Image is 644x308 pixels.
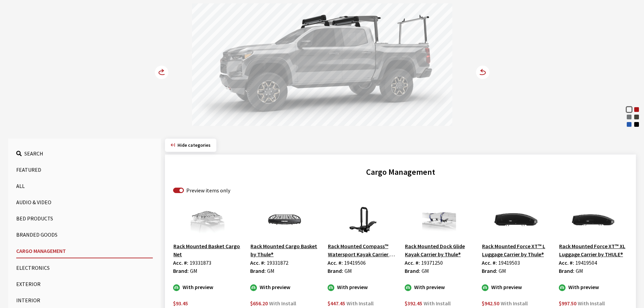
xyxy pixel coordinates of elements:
button: Rack Mounted Compass™ Watersport Kayak Carrier by Thule® [328,242,397,259]
div: With preview [173,283,242,291]
span: 19371250 [421,259,443,266]
span: $392.45 [405,300,422,307]
span: With Install [269,300,296,307]
div: With preview [328,283,397,291]
img: Image for Rack Mounted Force XT™ L Luggage Carrier by Thule® [482,203,551,236]
h2: Cargo Management [173,166,628,178]
span: With Install [424,300,451,307]
button: Hide categories [165,139,216,152]
img: Image for Rack Mounted Cargo Basket by Thule® [250,203,319,236]
button: Bed Products [16,212,153,225]
button: Exterior [16,277,153,291]
button: Rack Mounted Force XT™ XL Luggage Carrier by THULE® [559,242,628,259]
span: Click to hide category section. [177,142,211,148]
div: With preview [405,283,474,291]
label: Brand: [482,267,497,275]
label: Acc. #: [328,259,343,267]
div: Reef Blue Metallic [626,121,633,128]
span: GM [499,267,506,274]
label: Brand: [559,267,574,275]
span: 19419504 [575,259,597,266]
label: Acc. #: [482,259,497,267]
span: With Install [347,300,374,307]
label: Brand: [173,267,189,275]
span: 19331873 [190,259,211,266]
button: Branded Goods [16,228,153,241]
img: Image for Rack Mounted Basket Cargo Net [173,203,242,236]
label: Acc. #: [173,259,188,267]
button: Audio & Video [16,195,153,209]
button: Rack Mounted Basket Cargo Net [173,242,242,259]
span: GM [576,267,583,274]
button: Rack Mounted Cargo Basket by Thule® [250,242,319,259]
div: Harvest Bronze Metallic [633,114,640,120]
span: Search [24,150,43,157]
img: Image for Rack Mounted Dock Glide Kayak Carrier by Thule® [405,203,474,236]
span: $447.45 [328,300,345,307]
span: 19419506 [344,259,366,266]
label: Brand: [250,267,266,275]
span: 19331872 [267,259,288,266]
div: With preview [482,283,551,291]
label: Acc. #: [250,259,265,267]
button: Electronics [16,261,153,275]
span: GM [422,267,429,274]
span: $942.50 [482,300,499,307]
div: With preview [250,283,319,291]
button: Rack Mounted Dock Glide Kayak Carrier by Thule® [405,242,474,259]
img: Image for Rack Mounted Compass™ Watersport Kayak Carrier by Thule® [328,203,397,236]
div: Black [633,121,640,128]
button: Interior [16,293,153,307]
span: $997.50 [559,300,576,307]
span: $93.45 [173,300,188,307]
div: Summit White [626,106,633,113]
div: With preview [559,283,628,291]
button: Rack Mounted Force XT™ L Luggage Carrier by Thule® [482,242,551,259]
span: GM [267,267,275,274]
label: Acc. #: [559,259,574,267]
img: Image for Rack Mounted Force XT™ XL Luggage Carrier by THULE® [559,203,628,236]
label: Brand: [405,267,420,275]
span: $656.20 [250,300,268,307]
label: Brand: [328,267,343,275]
span: 19419503 [498,259,520,266]
div: Sterling Gray Metallic [626,114,633,120]
span: With Install [501,300,528,307]
span: GM [344,267,352,274]
span: GM [190,267,197,274]
span: With Install [578,300,605,307]
button: Featured [16,163,153,176]
button: All [16,179,153,193]
label: Preview items only [186,186,230,194]
label: Acc. #: [405,259,420,267]
button: Cargo Management [16,244,153,258]
div: Radiant Red Tintcoat [633,106,640,113]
